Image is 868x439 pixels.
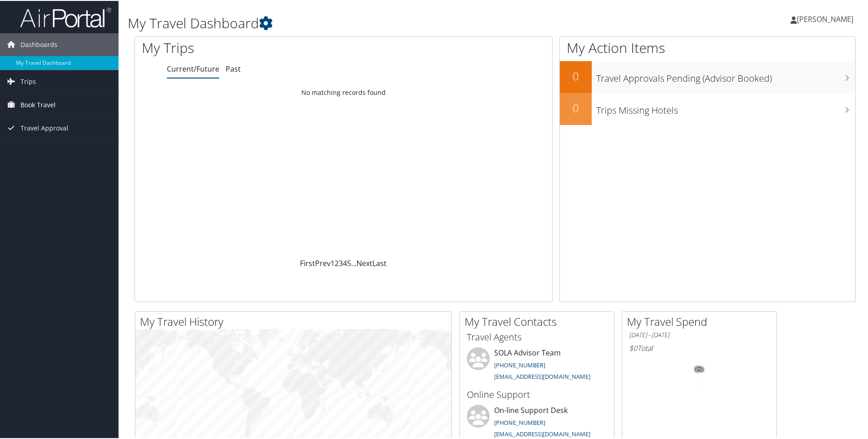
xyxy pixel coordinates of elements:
[167,63,219,73] a: Current/Future
[560,99,592,115] h2: 0
[356,257,372,267] a: Next
[462,346,612,384] li: SOLA Advisor Team
[226,63,241,73] a: Past
[128,13,618,32] h1: My Travel Dashboard
[465,313,614,329] h2: My Travel Contacts
[627,313,776,329] h2: My Travel Spend
[21,32,57,55] span: Dashboards
[596,67,855,84] h3: Travel Approvals Pending (Advisor Booked)
[339,257,343,267] a: 3
[315,257,331,267] a: Prev
[494,418,545,426] a: [PHONE_NUMBER]
[467,387,607,400] h3: Online Support
[560,92,855,124] a: 0Trips Missing Hotels
[331,257,335,267] a: 1
[560,60,855,92] a: 0Travel Approvals Pending (Advisor Booked)
[494,429,590,437] a: [EMAIL_ADDRESS][DOMAIN_NAME]
[21,69,36,92] span: Trips
[142,37,372,57] h1: My Trips
[560,37,855,57] h1: My Action Items
[21,116,68,139] span: Travel Approval
[696,366,703,371] tspan: 0%
[629,342,637,352] span: $0
[20,6,111,27] img: airportal-logo.png
[21,93,56,115] span: Book Travel
[790,5,863,32] a: [PERSON_NAME]
[140,313,451,329] h2: My Travel History
[797,13,853,23] span: [PERSON_NAME]
[343,257,347,267] a: 4
[494,371,590,380] a: [EMAIL_ADDRESS][DOMAIN_NAME]
[135,84,552,100] td: No matching records found
[335,257,339,267] a: 2
[347,257,351,267] a: 5
[560,68,592,83] h2: 0
[494,360,545,368] a: [PHONE_NUMBER]
[629,342,770,352] h6: Total
[629,330,770,339] h6: [DATE] - [DATE]
[300,257,315,267] a: First
[596,99,855,116] h3: Trips Missing Hotels
[372,257,387,267] a: Last
[351,257,356,267] span: …
[467,330,607,343] h3: Travel Agents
